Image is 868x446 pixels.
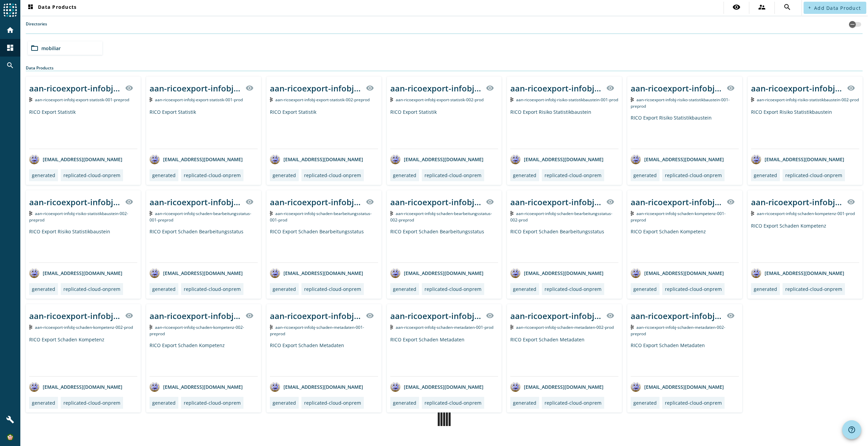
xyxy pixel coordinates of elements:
img: avatar [390,154,400,164]
div: replicated-cloud-onprem [304,286,361,292]
div: RICO Export Risiko Statistikbaustein [631,114,739,149]
img: df3a2c00d7f1025ea8f91671640e3a84 [7,434,14,441]
div: [EMAIL_ADDRESS][DOMAIN_NAME] [510,382,604,392]
img: avatar [390,268,400,278]
mat-icon: visibility [125,312,133,320]
div: [EMAIL_ADDRESS][DOMAIN_NAME] [390,154,484,164]
div: replicated-cloud-onprem [665,172,722,178]
div: generated [754,172,777,178]
span: Kafka Topic: aan-ricoexport-infobj-export-statistik-001-preprod [35,97,129,103]
img: Kafka Topic: aan-ricoexport-infobj-risiko-statistikbaustein-002-preprod [29,211,32,216]
div: replicated-cloud-onprem [184,286,241,292]
img: avatar [751,154,761,164]
span: Kafka Topic: aan-ricoexport-infobj-export-statistik-002-prod [396,97,484,103]
div: replicated-cloud-onprem [304,172,361,178]
mat-icon: visibility [245,84,254,92]
div: aan-ricoexport-infobj-schaden-bearbeitungsstatus-001-_stage_ [150,196,241,208]
img: avatar [631,154,641,164]
span: Kafka Topic: aan-ricoexport-infobj-risiko-statistikbaustein-002-preprod [29,211,128,223]
mat-icon: help_outline [848,426,856,434]
img: avatar [150,382,160,392]
img: avatar [390,382,400,392]
img: Kafka Topic: aan-ricoexport-infobj-export-statistik-001-preprod [29,97,32,102]
div: replicated-cloud-onprem [785,286,842,292]
div: [EMAIL_ADDRESS][DOMAIN_NAME] [631,268,724,278]
img: avatar [631,382,641,392]
mat-icon: visibility [245,198,254,206]
div: generated [273,400,296,406]
div: RICO Export Schaden Bearbeitungsstatus [390,228,498,262]
div: aan-ricoexport-infobj-schaden-metadaten-001-_stage_ [390,310,482,321]
div: RICO Export Schaden Kompetenz [631,228,739,262]
mat-icon: visibility [125,84,133,92]
img: Kafka Topic: aan-ricoexport-infobj-schaden-bearbeitungsstatus-002-preprod [390,211,393,216]
img: Kafka Topic: aan-ricoexport-infobj-schaden-kompetenz-002-prod [29,325,32,330]
img: Kafka Topic: aan-ricoexport-infobj-risiko-statistikbaustein-001-prod [510,97,513,102]
div: [EMAIL_ADDRESS][DOMAIN_NAME] [751,154,844,164]
div: RICO Export Risiko Statistikbaustein [751,109,859,149]
div: aan-ricoexport-infobj-schaden-bearbeitungsstatus-002-_stage_ [390,196,482,208]
mat-icon: visibility [486,84,494,92]
img: Kafka Topic: aan-ricoexport-infobj-schaden-bearbeitungsstatus-002-prod [510,211,513,216]
mat-icon: visibility [486,198,494,206]
div: replicated-cloud-onprem [545,286,601,292]
span: Kafka Topic: aan-ricoexport-infobj-schaden-metadaten-001-prod [396,324,493,330]
div: [EMAIL_ADDRESS][DOMAIN_NAME] [150,268,243,278]
div: aan-ricoexport-infobj-export-statistik-002-_stage_ [390,83,482,94]
div: RICO Export Schaden Metadaten [510,336,618,376]
div: generated [32,400,55,406]
mat-icon: search [6,61,14,69]
div: RICO Export Statistik [29,109,137,149]
div: aan-ricoexport-infobj-schaden-kompetenz-002-_stage_ [150,310,241,321]
img: Kafka Topic: aan-ricoexport-infobj-export-statistik-002-prod [390,97,393,102]
mat-icon: visibility [366,84,374,92]
div: RICO Export Schaden Metadaten [270,342,378,376]
mat-icon: visibility [606,198,614,206]
div: aan-ricoexport-infobj-risiko-statistikbaustein-002-_stage_ [29,196,121,208]
mat-icon: visibility [245,312,254,320]
div: [EMAIL_ADDRESS][DOMAIN_NAME] [29,154,122,164]
div: [EMAIL_ADDRESS][DOMAIN_NAME] [29,268,122,278]
img: Kafka Topic: aan-ricoexport-infobj-schaden-metadaten-001-preprod [270,325,273,330]
div: [EMAIL_ADDRESS][DOMAIN_NAME] [270,154,363,164]
img: spoud-logo.svg [3,3,17,17]
img: avatar [29,382,39,392]
img: avatar [510,268,520,278]
mat-icon: search [783,3,791,11]
div: generated [633,400,657,406]
div: generated [393,400,416,406]
div: [EMAIL_ADDRESS][DOMAIN_NAME] [631,154,724,164]
div: aan-ricoexport-infobj-schaden-kompetenz-001-_stage_ [631,196,723,208]
div: RICO Export Statistik [390,109,498,149]
div: replicated-cloud-onprem [425,286,481,292]
div: aan-ricoexport-infobj-schaden-bearbeitungsstatus-002-_stage_ [510,196,602,208]
div: aan-ricoexport-infobj-schaden-kompetenz-002-_stage_ [29,310,121,321]
div: aan-ricoexport-infobj-schaden-metadaten-002-_stage_ [510,310,602,321]
img: Kafka Topic: aan-ricoexport-infobj-export-statistik-002-preprod [270,97,273,102]
div: [EMAIL_ADDRESS][DOMAIN_NAME] [390,268,484,278]
div: RICO Export Statistik [150,109,258,149]
span: Kafka Topic: aan-ricoexport-infobj-risiko-statistikbaustein-001-preprod [631,97,730,109]
div: generated [152,286,176,292]
span: Data Products [26,4,77,12]
span: Add Data Product [814,5,861,11]
div: [EMAIL_ADDRESS][DOMAIN_NAME] [510,268,604,278]
span: Kafka Topic: aan-ricoexport-infobj-schaden-bearbeitungsstatus-002-preprod [390,211,492,223]
mat-icon: home [6,26,14,34]
mat-icon: visibility [486,312,494,320]
span: Kafka Topic: aan-ricoexport-infobj-schaden-metadaten-002-preprod [631,324,725,337]
img: Kafka Topic: aan-ricoexport-infobj-risiko-statistikbaustein-002-prod [751,97,754,102]
span: Kafka Topic: aan-ricoexport-infobj-schaden-bearbeitungsstatus-001-prod [270,211,372,223]
button: Data Products [24,2,79,14]
img: avatar [150,268,160,278]
mat-icon: visibility [727,312,735,320]
img: avatar [631,268,641,278]
div: replicated-cloud-onprem [665,400,722,406]
div: RICO Export Risiko Statistikbaustein [510,109,618,149]
div: generated [513,172,536,178]
div: generated [633,172,657,178]
div: RICO Export Schaden Bearbeitungsstatus [510,228,618,262]
img: Kafka Topic: aan-ricoexport-infobj-schaden-bearbeitungsstatus-001-preprod [150,211,153,216]
div: aan-ricoexport-infobj-risiko-statistikbaustein-001-_stage_ [510,83,602,94]
div: generated [152,172,176,178]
